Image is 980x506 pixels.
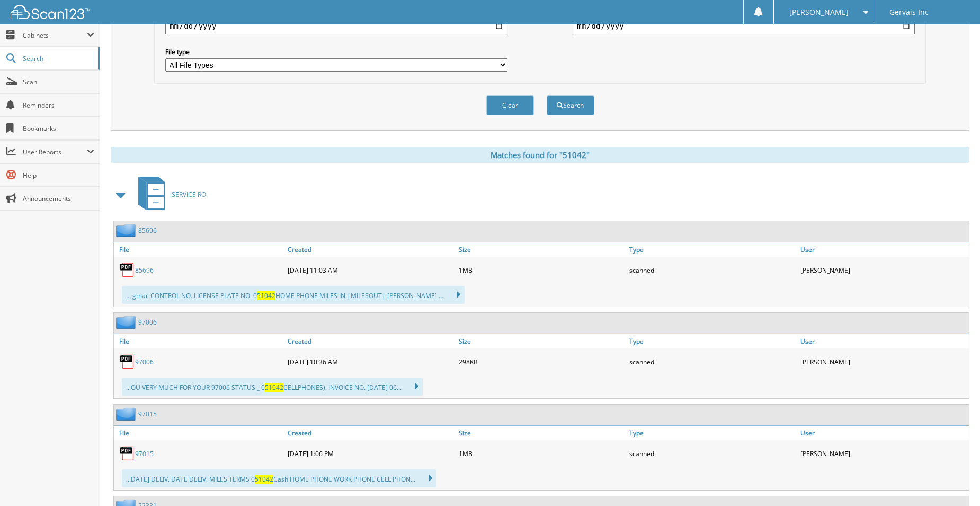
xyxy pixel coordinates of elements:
[119,262,135,278] img: PDF.png
[23,194,94,203] span: Announcements
[456,242,627,257] a: Size
[119,446,135,461] img: PDF.png
[132,173,206,215] a: SERVICE RO
[627,259,798,281] div: scanned
[456,351,627,372] div: 298KB
[627,426,798,440] a: Type
[798,334,969,348] a: User
[789,9,849,15] span: [PERSON_NAME]
[889,9,929,15] span: Gervais Inc
[23,54,93,63] span: Search
[116,224,138,237] img: folder2.png
[456,426,627,440] a: Size
[627,242,798,257] a: Type
[23,77,94,86] span: Scan
[135,357,154,367] a: 97006
[798,351,969,372] div: [PERSON_NAME]
[23,31,87,40] span: Cabinets
[23,147,87,156] span: User Reports
[547,95,594,115] button: Search
[135,449,154,458] a: 97015
[456,443,627,464] div: 1MB
[23,101,94,110] span: Reminders
[285,351,456,372] div: [DATE] 10:36 AM
[138,318,157,327] a: 97006
[798,426,969,440] a: User
[23,124,94,133] span: Bookmarks
[122,286,465,304] div: ... gmail CONTROL NO. LICENSE PLATE NO. 0 HOME PHONE MILES IN |MILESOUT| [PERSON_NAME] ...
[138,226,157,235] a: 85696
[285,443,456,464] div: [DATE] 1:06 PM
[116,407,138,421] img: folder2.png
[11,5,90,19] img: scan123-logo-white.svg
[23,171,94,180] span: Help
[165,47,507,56] label: File type
[285,259,456,281] div: [DATE] 11:03 AM
[573,18,915,34] input: end
[627,443,798,464] div: scanned
[111,147,969,163] div: Matches found for "51042"
[285,334,456,348] a: Created
[172,190,206,199] span: SERVICE RO
[798,443,969,464] div: [PERSON_NAME]
[114,242,285,257] a: File
[456,334,627,348] a: Size
[798,242,969,257] a: User
[119,354,135,370] img: PDF.png
[116,316,138,329] img: folder2.png
[486,95,534,115] button: Clear
[114,334,285,348] a: File
[798,259,969,281] div: [PERSON_NAME]
[627,334,798,348] a: Type
[114,426,285,440] a: File
[255,475,273,484] span: 51042
[135,266,154,275] a: 85696
[456,259,627,281] div: 1MB
[627,351,798,372] div: scanned
[265,383,283,392] span: 51042
[257,291,275,300] span: 51042
[122,469,436,487] div: ...DATE] DELIV. DATE DELIV. MILES TERMS 0 Cash HOME PHONE WORK PHONE CELL PHON...
[138,409,157,418] a: 97015
[165,18,507,34] input: start
[285,242,456,257] a: Created
[285,426,456,440] a: Created
[122,378,423,396] div: ...OU VERY MUCH FOR YOUR 97006 STATUS _ 0 CELLPHONES). INVOICE NO. [DATE] 06...
[927,455,980,506] iframe: Chat Widget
